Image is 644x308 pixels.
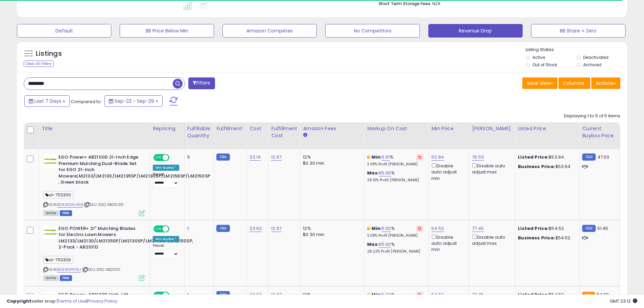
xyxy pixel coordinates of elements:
a: 76.53 [472,154,484,161]
span: | SKU: EGO AB2100D [84,202,123,207]
div: Markup on Cost [367,125,426,132]
div: Disable auto adjust min [431,162,464,182]
span: OFF [168,155,179,161]
div: Fulfillment [216,125,244,132]
b: Max: [367,170,379,176]
div: $0.30 min [303,232,359,238]
span: N/A [432,0,440,7]
div: Fulfillment Cost [271,125,297,139]
div: % [367,170,423,183]
div: Amazon Fees [303,125,361,132]
a: 53.94 [431,154,444,161]
button: Save View [522,77,557,89]
a: 65.00 [379,170,391,176]
div: Clear All Filters [24,61,54,67]
a: B088GPRT8J [57,267,81,273]
span: Sep-23 - Sep-29 [115,98,154,104]
div: [PERSON_NAME] [472,125,512,132]
span: id-750306 [43,256,73,264]
div: Repricing [153,125,182,132]
a: Terms of Use [58,298,87,304]
span: FBM [60,275,72,281]
small: Amazon Fees. [303,132,307,138]
div: Disable auto adjust max [472,162,510,175]
button: Amazon Competes [222,24,317,38]
button: Actions [591,77,620,89]
span: 2025-10-7 23:12 GMT [610,298,637,304]
p: 3.08% Profit [PERSON_NAME] [367,233,423,238]
a: 5.00 [382,225,391,232]
a: Privacy Policy [88,298,117,304]
button: No Competitors [325,24,420,38]
small: FBM [582,225,595,232]
div: Preset: [153,172,179,187]
span: All listings currently available for purchase on Amazon [43,275,59,281]
div: % [367,226,423,238]
div: 12% [303,154,359,160]
div: $54.52 [518,235,574,241]
div: Disable auto adjust max [472,233,510,246]
div: Displaying 1 to 5 of 5 items [564,113,620,119]
div: Current Buybox Price [582,125,617,139]
div: Win BuyBox * [153,236,179,242]
strong: Copyright [7,298,31,304]
th: The percentage added to the cost of goods (COGS) that forms the calculator for Min & Max prices. [364,122,429,149]
label: Active [532,54,545,60]
b: Short Term Storage Fees: [379,1,431,6]
span: ON [154,226,163,232]
span: Columns [563,80,584,87]
button: Default [17,24,111,38]
div: Listed Price [518,125,576,132]
span: 51.45 [597,225,609,232]
span: 47.03 [597,154,610,160]
b: Min: [372,154,382,160]
b: Business Price: [518,163,555,170]
div: % [367,241,423,254]
label: Archived [583,62,601,68]
b: EGO POWER+ 21" Mulching Blades for Electric Lawn Mowers LM2133/LM2130/LM2135SP/LM2130SP/LM2156SP/... [58,226,141,252]
h5: Listings [36,49,62,58]
a: 12.67 [271,154,282,161]
a: 54.52 [431,225,444,232]
b: Min: [372,225,382,232]
span: Last 7 Days [34,98,61,104]
small: FBM [216,225,230,232]
div: 1 [187,226,208,232]
div: $53.94 [518,164,574,170]
div: Preset: [153,243,179,259]
span: ON [154,155,163,161]
label: Out of Stock [532,62,557,68]
button: Filters [188,77,215,89]
div: 5 [187,154,208,160]
a: B088GWL4NB [57,202,83,208]
img: 31Rr2sDgF4L._SL40_.jpg [43,154,57,168]
div: $0.30 min [303,160,359,166]
div: Disable auto adjust min [431,233,464,253]
button: BB Price Below Min [120,24,214,38]
a: 33.14 [249,154,261,161]
span: FBM [60,210,72,216]
div: 12% [303,226,359,232]
button: Columns [558,77,590,89]
img: 31TxnygQfjL._SL40_.jpg [43,226,57,239]
a: 77.45 [472,225,484,232]
b: Business Price: [518,235,555,241]
div: Fulfillable Quantity [187,125,211,139]
div: % [367,154,423,167]
div: $53.94 [518,154,574,160]
button: Sep-23 - Sep-29 [104,95,163,107]
div: ASIN: [43,226,145,280]
label: Deactivated [583,54,609,60]
button: Revenue Drop [428,24,523,38]
div: Title [42,125,147,132]
span: | SKU: EGO AB2101D [82,267,120,272]
a: 65.00 [379,241,391,248]
p: 3.08% Profit [PERSON_NAME] [367,162,423,167]
span: id-750300 [43,191,73,199]
a: 33.63 [249,225,262,232]
b: Listed Price: [518,225,549,232]
a: 5.01 [382,154,390,161]
div: ASIN: [43,154,145,215]
b: EGO Power+ AB2100D 21-Inch Edge Premium Mulching Dual-Blade Set for EGO 21-Inch MowersLM2133/LM21... [58,154,141,187]
button: Last 7 Days [24,95,70,107]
